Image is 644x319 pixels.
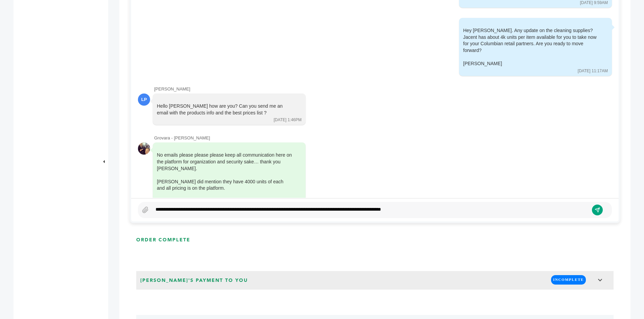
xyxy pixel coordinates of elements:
[138,94,150,106] div: LP
[157,103,292,116] div: Hello [PERSON_NAME] how are you? Can you send me an email with the products info and the best pri...
[463,60,598,67] div: [PERSON_NAME]
[154,135,612,141] div: Grovara - [PERSON_NAME]
[138,275,250,286] span: [PERSON_NAME]'s Payment to You
[578,68,608,74] div: [DATE] 11:17AM
[157,152,292,205] div: No emails please please please keep all communication here on the platform for organization and s...
[154,86,612,92] div: [PERSON_NAME]
[463,27,598,67] div: Hey [PERSON_NAME]. Any update on the cleaning supplies? Jacent has about 4k units per item availa...
[136,237,190,243] h3: ORDER COMPLETE
[551,275,586,284] span: INCOMPLETE
[157,179,292,192] div: [PERSON_NAME] did mention they have 4000 units of each and all pricing is on the platform.
[274,117,302,123] div: [DATE] 1:46PM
